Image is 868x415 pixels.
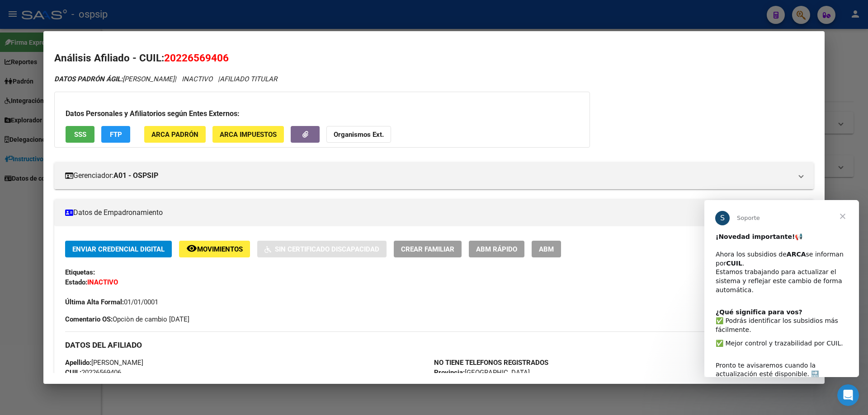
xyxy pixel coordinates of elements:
[434,368,530,377] span: [GEOGRAPHIC_DATA]
[65,170,792,181] mat-panel-title: Gerenciador:
[66,126,94,143] button: SSS
[704,200,859,377] iframe: Intercom live chat mensaje
[65,314,189,324] span: Opciòn de cambio [DATE]
[74,131,86,139] span: SSS
[54,162,814,189] mat-expansion-panel-header: Gerenciador:A01 - OSPSIP
[212,126,284,143] button: ARCA Impuestos
[186,243,197,254] mat-icon: remove_red_eye
[434,359,548,367] strong: NO TIENE TELEFONOS REGISTRADOS
[54,199,814,226] mat-expansion-panel-header: Datos de Empadronamiento
[65,368,81,377] strong: CUIL:
[65,340,803,350] h3: DATOS DEL AFILIADO
[837,384,859,406] iframe: Intercom live chat
[197,245,243,253] span: Movimientos
[257,241,387,257] button: Sin Certificado Discapacidad
[275,245,379,253] span: Sin Certificado Discapacidad
[326,126,391,143] button: Organismos Ext.
[113,170,158,181] strong: A01 - OSPSIP
[65,359,91,367] strong: Apellido:
[532,241,561,257] button: ABM
[87,278,118,286] strong: INACTIVO
[54,75,277,83] i: | INACTIVO |
[434,368,465,377] strong: Provincia:
[65,298,124,306] strong: Última Alta Formal:
[101,126,130,143] button: FTP
[476,245,517,253] span: ABM Rápido
[65,315,113,323] strong: Comentario OS:
[179,241,250,257] button: Movimientos
[469,241,524,257] button: ABM Rápido
[110,131,122,139] span: FTP
[144,126,206,143] button: ARCA Padrón
[220,131,277,139] span: ARCA Impuestos
[54,51,814,66] h2: Análisis Afiliado - CUIL:
[401,245,454,253] span: Crear Familiar
[65,278,87,286] strong: Estado:
[394,241,462,257] button: Crear Familiar
[65,241,172,257] button: Enviar Credencial Digital
[65,298,158,306] span: 01/01/0001
[66,108,579,119] h3: Datos Personales y Afiliatorios según Entes Externos:
[54,75,175,83] span: [PERSON_NAME]
[54,75,123,83] strong: DATOS PADRÓN ÁGIL:
[11,152,143,179] div: Pronto te avisaremos cuando la actualización esté disponible. 🔜
[65,368,121,377] span: 20226569406
[151,131,198,139] span: ARCA Padrón
[65,359,143,367] span: [PERSON_NAME]
[65,207,792,218] mat-panel-title: Datos de Empadronamiento
[220,75,277,83] span: AFILIADO TITULAR
[164,52,229,64] span: 20226569406
[65,268,95,276] strong: Etiquetas:
[334,131,384,139] strong: Organismos Ext.
[539,245,554,253] span: ABM
[72,245,165,253] span: Enviar Credencial Digital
